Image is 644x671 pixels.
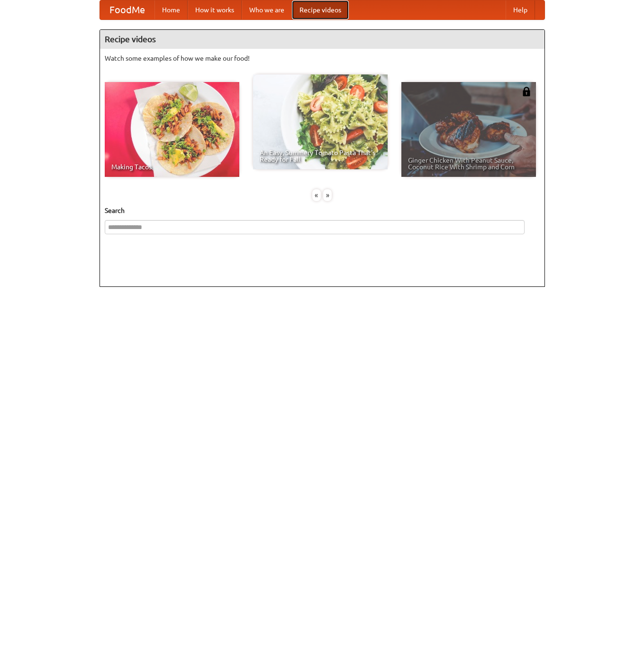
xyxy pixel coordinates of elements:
a: An Easy, Summery Tomato Pasta That's Ready for Fall [253,74,388,169]
img: 483408.png [522,87,531,96]
span: Making Tacos [111,164,233,170]
a: Recipe videos [292,0,349,19]
a: Help [506,0,535,19]
div: « [312,189,321,201]
a: How it works [188,0,242,19]
span: An Easy, Summery Tomato Pasta That's Ready for Fall [260,149,381,163]
a: FoodMe [100,0,154,19]
div: » [323,189,332,201]
h4: Recipe videos [100,30,544,49]
p: Watch some examples of how we make our food! [105,54,540,63]
a: Home [154,0,188,19]
h5: Search [105,206,540,215]
a: Who we are [242,0,292,19]
a: Making Tacos [105,82,239,177]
